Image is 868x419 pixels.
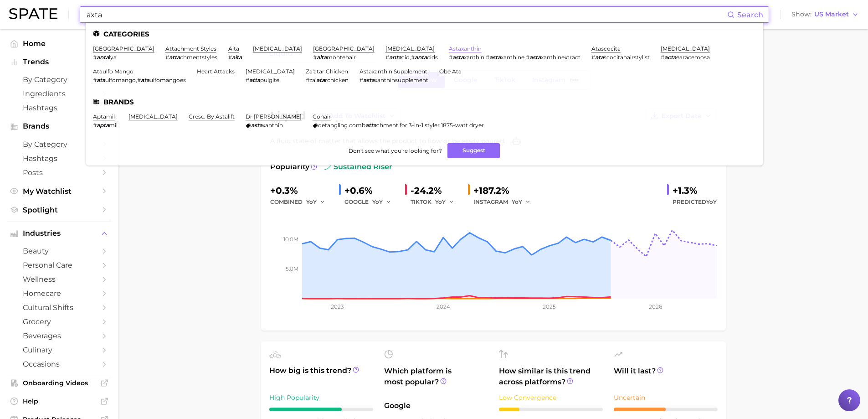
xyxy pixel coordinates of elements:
[384,400,488,411] span: Google
[128,113,178,120] a: [MEDICAL_DATA]
[331,303,344,310] tspan: 2023
[501,54,524,61] span: xanthine
[385,54,389,61] span: #
[7,151,111,166] a: Hashtags
[23,206,96,214] span: Spotlight
[232,54,242,61] em: aita
[7,137,111,151] a: by Category
[512,198,522,206] span: YoY
[464,54,484,61] span: xanthin
[324,163,332,171] img: sustained riser
[141,77,149,83] em: ata
[137,77,141,83] span: #
[614,408,718,411] div: 5 / 10
[436,303,450,310] tspan: 2024
[23,379,96,387] span: Onboarding Videos
[7,329,111,343] a: beverages
[7,394,111,408] a: Help
[344,197,398,207] div: GOOGLE
[7,244,111,258] a: beauty
[591,54,595,61] span: #
[673,183,717,198] div: +1.3%
[595,54,604,61] em: ata
[23,103,96,112] span: Hashtags
[109,54,117,61] span: lya
[23,317,96,326] span: grocery
[814,12,849,17] span: US Market
[9,8,57,19] img: SPATE
[7,286,111,300] a: homecare
[365,122,376,129] em: atta
[317,54,327,61] em: alta
[411,54,415,61] span: #
[23,247,96,255] span: beauty
[93,113,115,120] a: aptamil
[591,45,621,52] a: atascocita
[452,54,464,61] em: asta
[260,77,279,83] span: pulgite
[447,143,500,158] button: Suggest
[93,68,134,75] a: ataulfo mango
[385,45,435,52] a: [MEDICAL_DATA]
[23,154,96,163] span: Hashtags
[7,300,111,315] a: cultural shifts
[7,227,111,240] button: Industries
[228,45,239,52] a: aita
[648,303,662,310] tspan: 2026
[7,343,111,357] a: culinary
[676,54,710,61] span: earacemosa
[253,45,302,52] a: [MEDICAL_DATA]
[384,366,488,396] span: Which platform is most popular?
[706,198,717,205] span: YoY
[375,77,428,83] span: xanthinsupplement
[363,77,375,83] em: asta
[93,54,97,61] span: #
[93,122,97,129] span: #
[23,397,96,405] span: Help
[439,68,462,75] a: obe ata
[93,77,97,83] span: #
[473,197,537,207] div: INSTAGRAM
[165,54,169,61] span: #
[791,12,812,17] span: Show
[97,54,109,61] em: anta
[427,54,438,61] span: cids
[93,98,756,106] li: Brands
[7,36,111,51] a: Home
[7,72,111,87] a: by Category
[313,54,317,61] span: #
[251,122,262,129] em: asta
[661,54,664,61] span: #
[7,101,111,115] a: Hashtags
[327,54,356,61] span: montehair
[306,198,317,206] span: YoY
[93,45,154,52] a: [GEOGRAPHIC_DATA]
[324,161,392,172] span: sustained riser
[306,77,316,83] span: #za'
[189,113,235,120] a: cresc. by astalift
[23,89,96,98] span: Ingredients
[499,408,603,411] div: 2 / 10
[7,184,111,198] a: My Watchlist
[7,258,111,272] a: personal care
[169,54,180,61] em: atta
[449,45,482,52] a: astaxanthin
[372,198,383,206] span: YoY
[306,197,326,207] button: YoY
[529,54,541,61] em: asta
[23,75,96,84] span: by Category
[246,77,249,83] span: #
[269,365,373,388] span: How big is this trend?
[512,197,531,207] button: YoY
[23,303,96,312] span: cultural shifts
[269,392,373,403] div: High Popularity
[664,54,676,61] em: acta
[789,9,861,21] button: ShowUS Market
[7,315,111,329] a: grocery
[316,77,325,83] em: ata
[318,122,365,129] span: detangling comb
[23,275,96,284] span: wellness
[23,360,96,368] span: occasions
[415,54,427,61] em: anta
[7,87,111,101] a: Ingredients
